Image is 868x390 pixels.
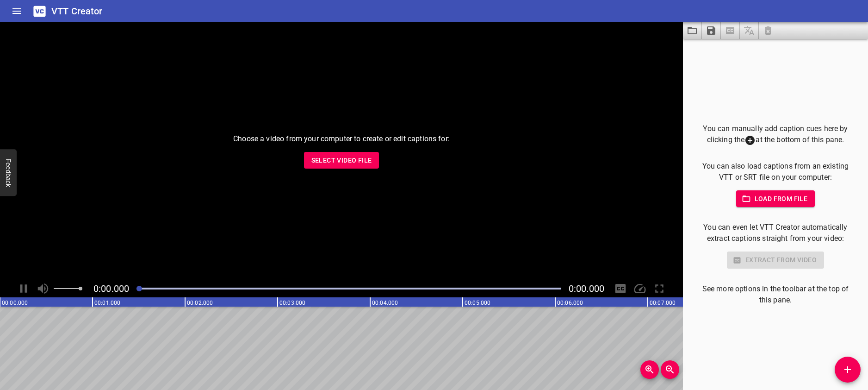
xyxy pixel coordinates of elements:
[136,288,561,289] div: Play progress
[569,283,604,294] span: Video Duration
[187,300,213,306] text: 00:02.000
[835,357,861,383] button: Add Cue
[94,300,120,306] text: 00:01.000
[304,152,379,169] button: Select Video File
[698,123,853,146] p: You can manually add caption cues here by clicking the at the bottom of this pane.
[721,22,740,39] span: Select a video in the pane to the left, then you can automatically extract captions.
[706,25,717,36] svg: Save captions to file
[465,300,490,306] text: 00:05.000
[279,300,305,306] text: 00:03.000
[698,161,853,183] p: You can also load captions from an existing VTT or SRT file on your computer:
[631,280,649,297] div: Playback Speed
[612,280,629,297] div: Hide/Show Captions
[740,22,759,39] span: Add some captions below, then you can translate them.
[698,283,853,306] p: See more options in the toolbar at the top of this pane.
[650,300,676,306] text: 00:07.000
[651,280,668,297] div: Toggle Full Screen
[661,360,679,379] button: Zoom Out
[702,22,721,39] button: Save captions to file
[736,190,815,208] button: Load from file
[687,25,698,36] svg: Load captions from file
[640,360,659,379] button: Zoom In
[233,133,450,145] p: Choose a video from your computer to create or edit captions for:
[372,300,398,306] text: 00:04.000
[51,4,103,19] h6: VTT Creator
[2,300,28,306] text: 00:00.000
[557,300,583,306] text: 00:06.000
[311,155,372,166] span: Select Video File
[683,22,702,39] button: Load captions from file
[698,222,853,244] p: You can even let VTT Creator automatically extract captions straight from your video:
[744,193,808,205] span: Load from file
[93,283,129,294] span: Current Time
